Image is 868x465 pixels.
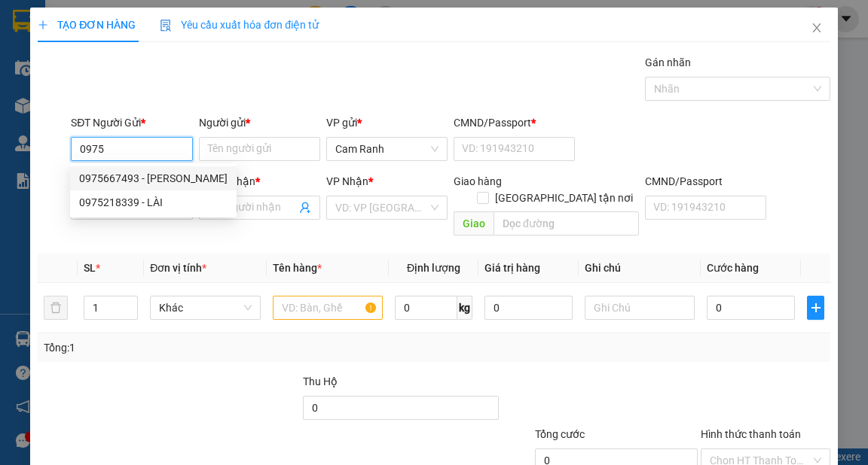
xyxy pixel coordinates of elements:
input: 0 [484,296,573,320]
span: kg [457,296,472,320]
div: 0975218339 - LÀI [70,190,237,214]
div: VP gửi [326,114,448,131]
button: delete [44,296,68,320]
span: Thu Hộ [303,375,338,387]
div: CMND/Passport [645,173,766,190]
input: VD: Bàn, Ghế [273,296,384,320]
span: Yêu cầu xuất hóa đơn điện tử [160,19,319,31]
button: Close [796,8,838,50]
span: Giao hàng [454,175,502,187]
span: Khác [159,296,252,319]
div: Người gửi [199,114,320,131]
label: Gán nhãn [645,56,691,68]
span: Tên hàng [273,262,322,274]
div: 0975667493 - [PERSON_NAME] [79,170,228,187]
div: 0975667493 - VÕ THU NGỌC [70,166,237,190]
button: plus [807,296,824,320]
span: VP Nhận [326,175,368,187]
span: plus [38,20,48,30]
span: Giá trị hàng [484,262,540,274]
div: Người nhận [199,173,320,190]
span: [GEOGRAPHIC_DATA] tận nơi [489,190,639,206]
span: Đơn vị tính [150,262,206,274]
div: SĐT Người Gửi [71,114,192,131]
div: Tổng: 1 [44,339,336,356]
span: Cam Ranh [335,138,439,160]
span: Giao [454,211,494,236]
th: Ghi chú [579,254,701,283]
span: Tổng cước [535,428,585,440]
span: plus [808,302,823,314]
img: icon [160,20,172,32]
span: Cước hàng [707,262,759,274]
input: Ghi Chú [585,296,695,320]
span: TẠO ĐƠN HÀNG [38,19,136,31]
span: close [811,22,823,34]
span: user-add [299,202,311,214]
div: CMND/Passport [454,114,575,131]
div: 0975218339 - LÀI [79,194,228,211]
span: Định lượng [407,262,460,274]
label: Hình thức thanh toán [701,428,801,440]
span: SL [84,262,96,274]
input: Dọc đường [494,211,639,236]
